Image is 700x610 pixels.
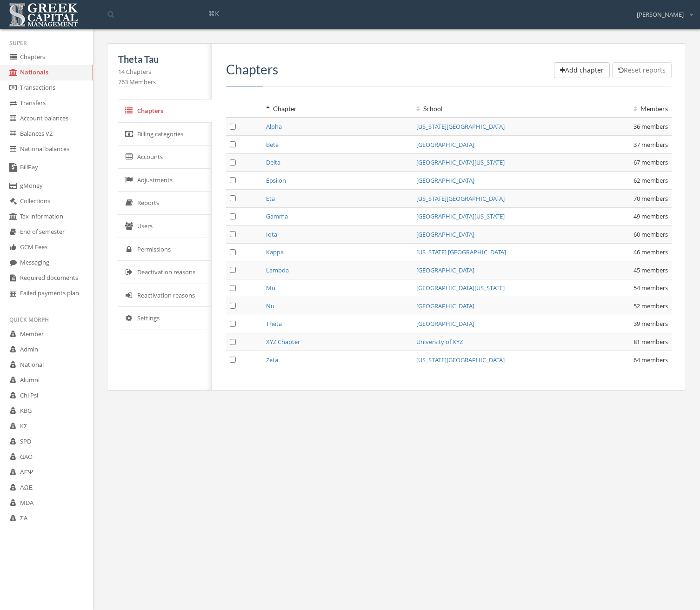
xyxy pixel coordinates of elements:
th: School [413,100,573,118]
a: Iota [266,230,277,239]
th: Chapter [262,100,413,118]
span: 37 members [633,140,668,149]
a: [US_STATE][GEOGRAPHIC_DATA] [416,356,505,364]
h3: Chapters [226,62,672,77]
th: Members [573,100,672,118]
span: 70 members [633,194,668,203]
a: XYZ Chapter [266,338,300,346]
a: Kappa [266,248,284,256]
a: [US_STATE][GEOGRAPHIC_DATA] [416,122,505,131]
span: 39 members [633,319,668,328]
a: Beta [266,140,279,149]
span: 81 members [633,338,668,346]
a: [US_STATE] [GEOGRAPHIC_DATA] [416,248,506,256]
button: Add chapter [554,62,610,78]
a: Mu [266,284,275,292]
a: Users [118,215,212,238]
span: 36 members [633,122,668,131]
a: Delta [266,158,280,166]
a: Settings [118,307,212,330]
span: 763 Members [118,78,156,86]
span: ⌘K [208,9,219,18]
span: 46 members [633,248,668,256]
a: Permissions [118,238,212,261]
button: Reset reports [612,62,672,78]
span: 54 members [633,284,668,292]
a: [GEOGRAPHIC_DATA][US_STATE] [416,212,505,220]
a: Chapters [118,99,212,123]
span: 14 Chapters [118,67,151,76]
a: Eta [266,194,275,203]
a: Epsilon [266,176,286,185]
span: 67 members [633,158,668,166]
a: Deactivation reasons [118,261,212,284]
a: Theta [266,319,282,328]
span: 49 members [633,212,668,220]
a: [GEOGRAPHIC_DATA] [416,302,474,310]
a: Accounts [118,146,212,169]
a: Reactivation reasons [118,284,212,307]
a: Lambda [266,266,289,274]
a: [GEOGRAPHIC_DATA][US_STATE] [416,158,505,166]
span: [PERSON_NAME] [637,10,684,19]
span: 62 members [633,176,668,185]
a: University of XYZ [416,338,463,346]
a: [US_STATE][GEOGRAPHIC_DATA] [416,194,505,203]
a: [GEOGRAPHIC_DATA] [416,176,474,185]
a: [GEOGRAPHIC_DATA][US_STATE] [416,284,505,292]
span: 45 members [633,266,668,274]
span: 60 members [633,230,668,239]
a: [GEOGRAPHIC_DATA] [416,319,474,328]
a: Zeta [266,356,278,364]
a: [GEOGRAPHIC_DATA] [416,266,474,274]
a: Reports [118,192,212,215]
span: 52 members [633,302,668,310]
span: 64 members [633,356,668,364]
a: Gamma [266,212,288,220]
a: [GEOGRAPHIC_DATA] [416,140,474,149]
a: Adjustments [118,169,212,192]
a: Alpha [266,122,282,131]
a: [GEOGRAPHIC_DATA] [416,230,474,239]
a: Billing categories [118,123,212,146]
div: [PERSON_NAME] [631,3,693,19]
h5: Theta Tau [118,54,201,64]
a: Nu [266,302,274,310]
